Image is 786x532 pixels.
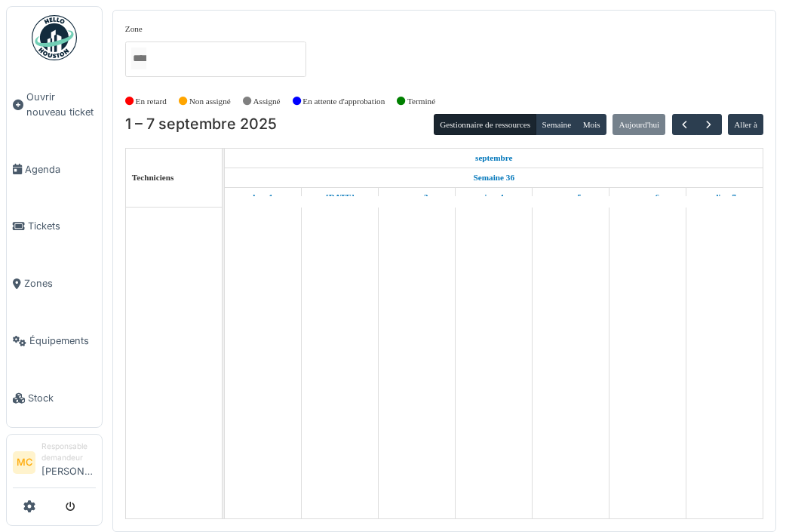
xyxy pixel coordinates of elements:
a: MC Responsable demandeur[PERSON_NAME] [13,441,96,488]
img: Badge_color-CXgf-gQk.svg [32,15,77,60]
span: Zones [24,276,96,291]
span: Agenda [25,162,96,177]
span: Ouvrir nouveau ticket [26,90,96,118]
label: Assigné [253,95,281,108]
span: Techniciens [132,173,174,182]
button: Précédent [672,114,697,136]
a: 7 septembre 2025 [710,188,740,207]
span: Équipements [29,334,96,348]
div: Responsable demandeur [41,441,96,464]
li: [PERSON_NAME] [41,441,96,484]
a: Ouvrir nouveau ticket [7,69,102,140]
a: Agenda [7,140,102,198]
a: Semaine 36 [470,168,518,187]
label: En retard [136,95,167,108]
a: Tickets [7,198,102,255]
a: 3 septembre 2025 [402,188,431,207]
span: Stock [28,391,96,405]
label: Non assigné [189,95,231,108]
label: En attente d'approbation [302,95,385,108]
a: 1 septembre 2025 [249,188,277,207]
label: Zone [125,23,143,35]
span: Tickets [28,219,96,233]
a: Équipements [7,312,102,370]
h2: 1 – 7 septembre 2025 [125,115,277,134]
button: Aller à [728,114,763,135]
button: Semaine [536,114,577,135]
button: Suivant [696,114,721,136]
a: Stock [7,370,102,427]
a: 1 septembre 2025 [471,149,517,168]
a: 2 septembre 2025 [322,188,358,207]
button: Mois [576,114,606,135]
input: Tous [131,48,146,69]
a: Zones [7,255,102,312]
a: 6 septembre 2025 [633,188,663,207]
button: Aujourd'hui [613,114,665,135]
a: 4 septembre 2025 [481,188,508,207]
li: MC [13,451,35,474]
a: 5 septembre 2025 [557,188,585,207]
button: Gestionnaire de ressources [434,114,536,135]
label: Terminé [407,95,435,108]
